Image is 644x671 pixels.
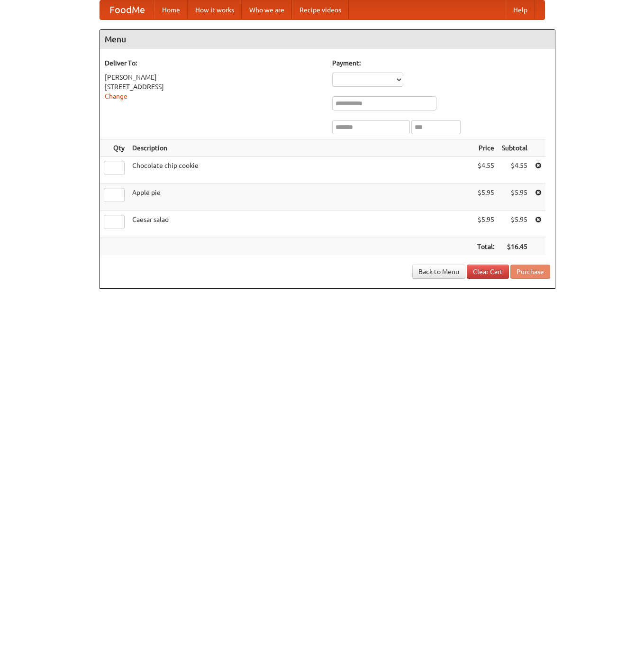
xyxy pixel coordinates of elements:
[154,0,188,19] a: Home
[105,73,323,82] div: [PERSON_NAME]
[100,139,128,157] th: Qty
[105,92,127,100] a: Change
[473,139,498,157] th: Price
[100,30,555,49] h4: Menu
[473,184,498,211] td: $5.95
[498,139,531,157] th: Subtotal
[100,0,154,19] a: FoodMe
[292,0,349,19] a: Recipe videos
[128,139,473,157] th: Description
[105,82,323,92] div: [STREET_ADDRESS]
[242,0,292,19] a: Who we are
[498,184,531,211] td: $5.95
[506,0,535,19] a: Help
[128,211,473,238] td: Caesar salad
[467,265,509,279] a: Clear Cart
[105,58,323,68] h5: Deliver To:
[188,0,242,19] a: How it works
[510,265,550,279] button: Purchase
[128,157,473,184] td: Chocolate chip cookie
[473,157,498,184] td: $4.55
[498,157,531,184] td: $4.55
[498,211,531,238] td: $5.95
[473,238,498,256] th: Total:
[128,184,473,211] td: Apple pie
[473,211,498,238] td: $5.95
[412,265,465,279] a: Back to Menu
[498,238,531,256] th: $16.45
[332,58,550,68] h5: Payment:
